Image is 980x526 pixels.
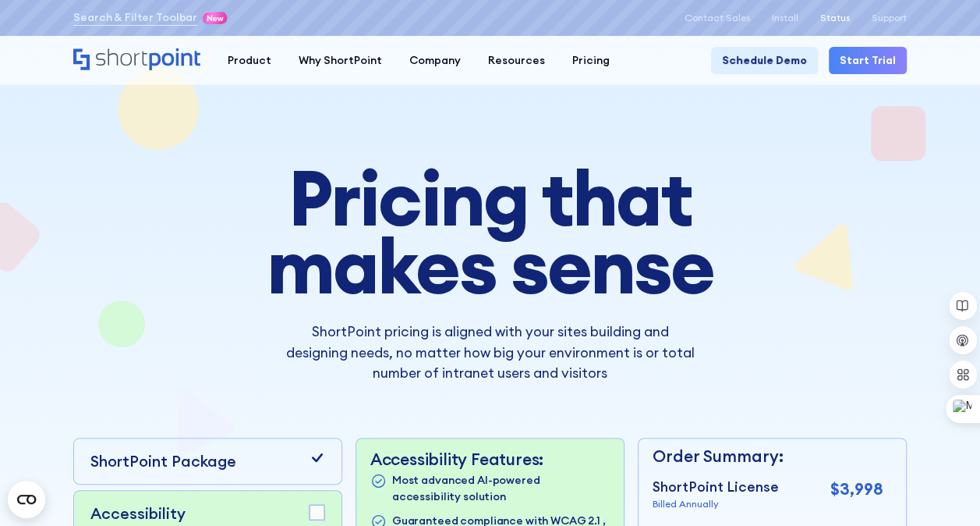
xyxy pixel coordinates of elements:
a: Why ShortPoint [285,47,396,74]
a: Support [872,12,907,23]
a: Resources [475,47,559,74]
p: Billed Annually [653,497,779,511]
a: Install [772,12,798,23]
p: ShortPoint License [653,477,779,497]
div: Why ShortPoint [299,52,382,69]
a: Home [73,48,200,72]
a: Company [396,47,475,74]
p: $3,998 [830,477,883,502]
h1: Pricing that makes sense [183,164,798,300]
a: Status [820,12,850,23]
a: Schedule Demo [711,47,818,74]
a: Pricing [559,47,624,74]
p: ShortPoint pricing is aligned with your sites building and designing needs, no matter how big you... [285,322,695,383]
div: Resources [488,52,545,69]
a: Contact Sales [685,12,750,23]
button: Open CMP widget [8,481,45,518]
p: ShortPoint Package [90,450,236,472]
div: Pricing [572,52,610,69]
a: Product [214,47,285,74]
p: Accessibility [90,502,186,524]
a: Search & Filter Toolbar [73,9,197,26]
div: Product [228,52,271,69]
iframe: Chat Widget [902,451,980,526]
a: Start Trial [829,47,907,74]
p: Most advanced AI-powered accessibility solution [392,472,610,505]
p: Accessibility Features: [370,450,610,469]
p: Order Summary: [653,444,883,469]
div: Company [409,52,461,69]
